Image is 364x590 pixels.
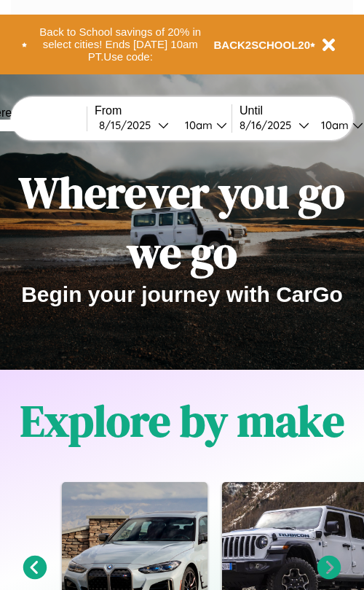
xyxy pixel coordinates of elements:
div: 8 / 15 / 2025 [99,118,158,132]
button: Back to School savings of 20% in select cities! Ends [DATE] 10am PT.Use code: [27,22,214,67]
div: 8 / 16 / 2025 [240,118,298,132]
button: 10am [173,117,232,133]
div: 10am [314,118,352,132]
div: 10am [178,118,216,132]
b: BACK2SCHOOL20 [214,39,311,51]
label: From [95,104,232,117]
button: 8/15/2025 [95,117,173,133]
h1: Explore by make [20,391,344,451]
